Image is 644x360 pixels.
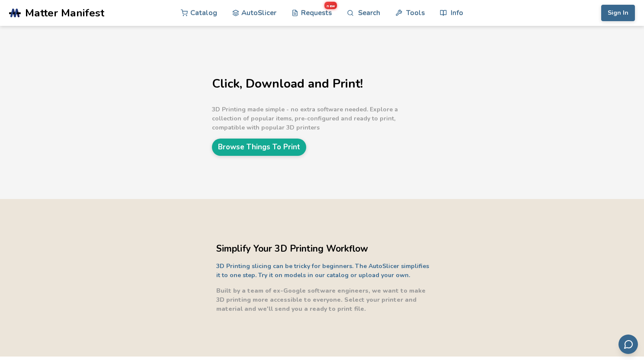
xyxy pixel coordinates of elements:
a: Browse Things To Print [212,139,306,155]
p: 3D Printing made simple - no extra software needed. Explore a collection of popular items, pre-co... [212,105,428,132]
button: Sign In [601,5,635,21]
button: Send feedback via email [618,335,638,354]
span: new [324,2,337,9]
h2: Simplify Your 3D Printing Workflow [216,242,433,256]
h1: Click, Download and Print! [212,77,428,91]
p: 3D Printing slicing can be tricky for beginners. The AutoSlicer simplifies it to one step. Try it... [216,262,433,280]
span: Matter Manifest [25,7,104,19]
p: Built by a team of ex-Google software engineers, we want to make 3D printing more accessible to e... [216,286,433,313]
